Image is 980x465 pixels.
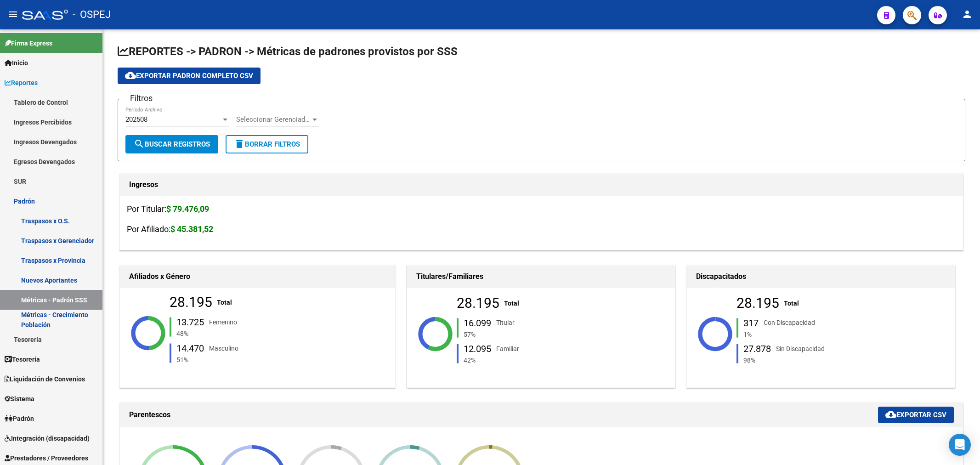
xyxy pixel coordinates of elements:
div: 13.725 [176,318,204,327]
div: Sin Discapacidad [776,343,825,353]
h3: Filtros [125,92,157,105]
div: 98% [742,355,859,365]
span: Padrón [5,414,34,424]
h3: Por Afiliado: [127,223,956,236]
div: 51% [175,354,292,364]
span: REPORTES -> PADRON -> Métricas de padrones provistos por SSS [118,45,458,58]
div: 16.099 [464,318,491,327]
h1: Titulares/Familiares [416,269,666,284]
button: Exportar Padron Completo CSV [118,68,261,84]
div: Titular [496,318,515,328]
mat-icon: delete [234,138,245,149]
span: Exportar Padron Completo CSV [125,72,253,80]
span: Sistema [5,394,34,404]
strong: $ 45.381,52 [170,224,213,234]
div: 1% [742,329,859,339]
div: Femenino [209,317,237,327]
button: Exportar CSV [878,407,954,423]
h1: Discapacitados [696,269,946,284]
div: Total [217,297,232,307]
div: 48% [175,329,292,339]
div: Masculino [209,343,238,353]
span: 202508 [125,115,147,124]
span: Tesorería [5,354,40,364]
button: Buscar Registros [125,135,218,153]
div: 57% [462,329,579,339]
span: Seleccionar Gerenciador [236,115,311,124]
span: Exportar CSV [885,411,946,419]
span: Liquidación de Convenios [5,374,85,384]
span: Inicio [5,58,28,68]
div: 27.878 [743,344,771,353]
span: Buscar Registros [134,140,210,148]
div: Total [784,298,799,308]
mat-icon: cloud_download [125,70,136,81]
div: Con Discapacidad [764,318,815,328]
div: 28.195 [736,298,779,308]
span: Borrar Filtros [234,140,300,148]
div: 42% [462,355,579,365]
div: Open Intercom Messenger [949,434,971,456]
h1: Afiliados x Género [129,269,386,284]
mat-icon: person [962,9,973,20]
mat-icon: search [134,138,145,149]
span: - OSPEJ [73,5,111,25]
div: 12.095 [464,344,491,353]
span: Firma Express [5,38,52,48]
div: Total [504,298,519,308]
h3: Por Titular: [127,203,956,215]
span: Integración (discapacidad) [5,433,90,443]
button: Borrar Filtros [226,135,308,153]
span: Prestadores / Proveedores [5,453,88,463]
h1: Ingresos [129,177,954,192]
div: Familiar [496,343,519,353]
strong: $ 79.476,09 [166,204,209,214]
div: 28.195 [170,297,212,307]
mat-icon: menu [7,9,18,20]
div: 317 [743,318,759,327]
span: Reportes [5,78,38,88]
mat-icon: cloud_download [885,409,896,420]
div: 14.470 [176,343,204,352]
h1: Parentescos [129,408,878,422]
div: 28.195 [457,298,499,308]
